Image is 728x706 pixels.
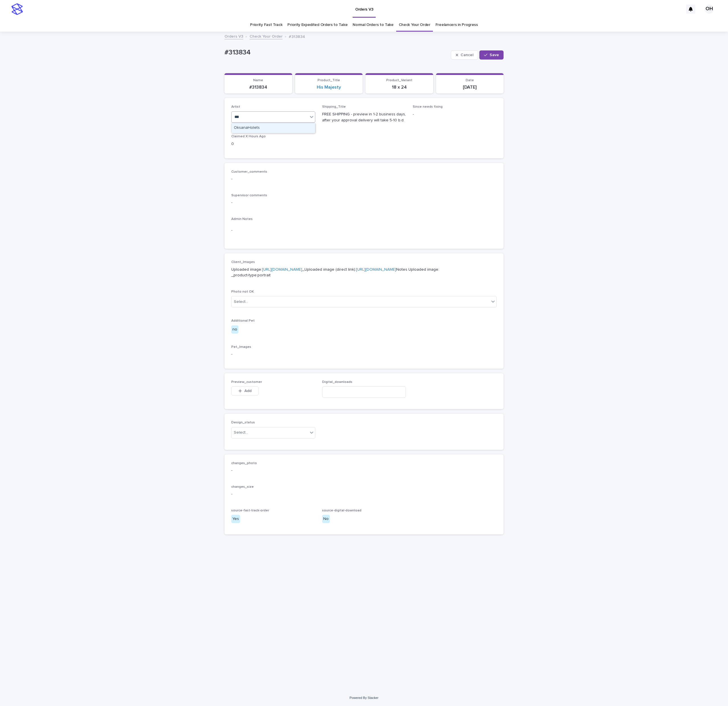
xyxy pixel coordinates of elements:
p: #313834 [289,33,305,39]
p: FREE SHIPPING - preview in 1-2 business days, after your approval delivery will take 5-10 b.d. [322,111,406,123]
a: His Majesty [317,85,341,90]
span: Name [253,79,263,82]
span: changes_photo [231,462,257,465]
p: 18 x 24 [369,85,430,90]
p: - [231,227,497,233]
span: Photo not OK [231,290,254,293]
p: - [231,491,497,497]
p: 0 [231,141,315,147]
a: Orders V3 [224,33,243,39]
div: no [231,325,238,334]
p: - [413,111,497,117]
a: Priority Fast Track [250,18,282,32]
span: Artist [231,105,240,109]
span: source-fast-track-order [231,509,269,512]
a: Freelancers in Progress [435,18,478,32]
span: source-digital-download [322,509,361,512]
span: Supervisor comments [231,194,267,197]
span: Design_status [231,421,255,424]
span: Product_Variant [386,79,412,82]
div: Yes [231,515,240,523]
p: #313834 [224,48,449,57]
p: - [231,351,497,357]
button: Cancel [451,50,478,60]
p: - [231,176,497,182]
a: Check Your Order [399,18,430,32]
span: Product_Title [318,79,340,82]
span: Claimed X Hours Ago [231,135,266,138]
span: Client_Images [231,260,255,264]
span: Customer_comments [231,170,267,174]
div: Select... [234,430,248,436]
span: Admin Notes [231,217,253,221]
span: Preview_customer [231,380,262,384]
span: Cancel [461,53,473,57]
a: Normal Orders to Take [353,18,394,32]
button: Save [479,50,504,60]
div: OH [705,5,714,14]
span: Date [466,79,474,82]
p: - [231,200,497,206]
span: Shipping_Title [322,105,346,109]
a: [URL][DOMAIN_NAME] [262,268,302,272]
img: stacker-logo-s-only.png [11,3,23,15]
p: [DATE] [439,85,500,90]
div: No [322,515,330,523]
span: Digital_downloads [322,380,352,384]
a: Priority Expedited Orders to Take [287,18,347,32]
span: Additional Pet [231,319,255,323]
div: Select... [234,299,248,305]
p: - [231,468,497,474]
span: Since needs fixing [413,105,443,109]
a: [URL][DOMAIN_NAME] [356,268,396,272]
span: Save [490,53,499,57]
div: OksanaHolets [232,123,315,133]
p: #313834 [228,85,289,90]
span: changes_size [231,485,254,489]
button: Add [231,386,259,395]
p: Uploaded image: _Uploaded image (direct link): Notes Uploaded image: _product-type:portrait [231,267,497,279]
a: Check Your Order [250,33,283,39]
span: Pet_Images [231,345,251,349]
span: Add [244,389,251,393]
a: Powered By Stacker [349,696,378,699]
